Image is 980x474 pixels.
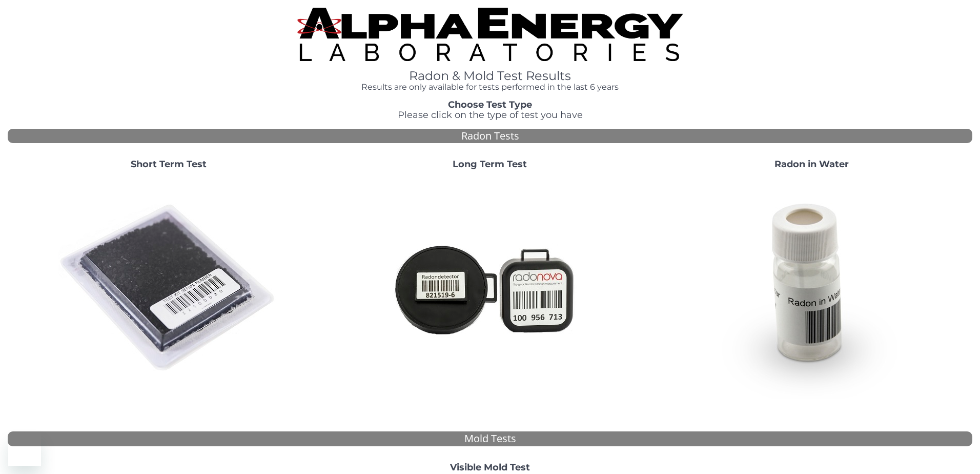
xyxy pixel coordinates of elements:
h1: Radon & Mold Test Results [297,69,683,83]
img: TightCrop.jpg [297,8,683,61]
h4: Results are only available for tests performed in the last 6 years [297,83,683,92]
strong: Choose Test Type [448,99,532,110]
strong: Radon in Water [774,159,849,170]
iframe: Button to launch messaging window [8,433,41,466]
img: ShortTerm.jpg [58,178,279,399]
div: Mold Tests [8,431,972,446]
img: RadoninWater.jpg [701,178,922,399]
span: Please click on the type of test you have [398,109,583,121]
div: Radon Tests [8,129,972,144]
strong: Visible Mold Test [450,462,530,473]
strong: Short Term Test [131,159,207,170]
img: Radtrak2vsRadtrak3.jpg [380,178,600,399]
strong: Long Term Test [453,159,527,170]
